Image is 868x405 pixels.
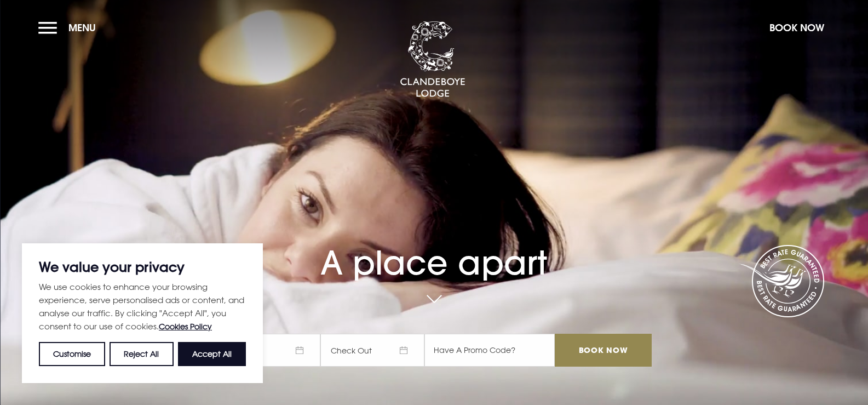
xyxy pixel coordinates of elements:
h1: A place apart [216,219,651,282]
button: Customise [39,342,105,366]
button: Menu [38,16,101,39]
button: Accept All [178,342,246,366]
img: Clandeboye Lodge [400,21,465,98]
a: Cookies Policy [159,322,212,331]
p: We use cookies to enhance your browsing experience, serve personalised ads or content, and analys... [39,280,246,333]
button: Reject All [110,342,173,366]
input: Have A Promo Code? [424,334,555,367]
div: We value your privacy [22,243,263,383]
p: We value your privacy [39,260,246,273]
span: Menu [68,21,96,34]
input: Book Now [555,334,651,367]
button: Book Now [764,16,830,39]
span: Check Out [320,334,424,367]
span: Check In [216,334,320,367]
